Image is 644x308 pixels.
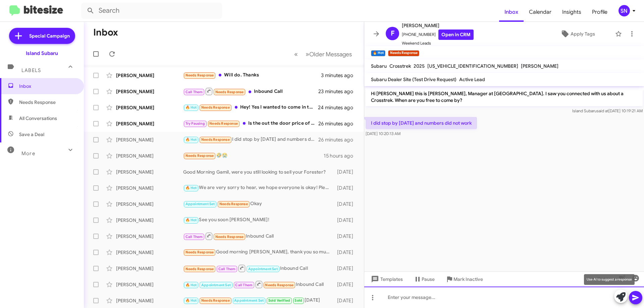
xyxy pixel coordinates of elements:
span: Needs Response [265,283,293,287]
span: Try Pausing [185,121,205,126]
div: Inbound Call [183,264,334,272]
div: Inbound Call [183,87,318,96]
span: Call Them [218,267,236,271]
div: [DATE] [334,233,359,240]
span: [PHONE_NUMBER] [402,29,474,40]
div: 23 minutes ago [318,88,359,95]
div: [PERSON_NAME] [116,249,183,256]
div: [PERSON_NAME] [116,72,183,79]
div: Is the out the door price of 18,587.20 accurate ? [183,120,318,127]
span: Appointment Set [201,283,231,287]
span: » [306,50,309,58]
div: Will do. Thanks [183,71,321,79]
div: 3 minutes ago [321,72,359,79]
div: [DATE] [334,265,359,272]
span: 🔥 Hot [185,283,197,287]
div: [DATE] [183,297,334,304]
div: Inbound Call [183,232,334,240]
small: Needs Response [388,50,419,56]
span: 🔥 Hot [185,137,197,142]
div: Good Morning Gamil, were you still looking to sell your Forester? [183,169,334,175]
span: Needs Response [201,137,230,142]
span: Island Subaru [DATE] 10:19:21 AM [572,108,643,113]
div: Hey! Yes I wanted to come in to test drive the crosstrek. Could I come in [DATE] afternoon? What ... [183,104,318,111]
div: [DATE] [334,249,359,256]
span: Subaru Dealer Site (Test Drive Request) [371,76,457,82]
div: [PERSON_NAME] [116,265,183,272]
div: 15 hours ago [324,152,359,159]
div: 24 minutes ago [318,104,359,111]
div: See you soon [PERSON_NAME]! [183,216,334,224]
span: Labels [21,67,41,73]
p: Hi [PERSON_NAME] this is [PERSON_NAME], Manager at [GEOGRAPHIC_DATA]. I saw you connected with us... [366,87,643,106]
div: I did stop by [DATE] and numbers did not work [183,136,318,143]
span: Appointment Set [185,202,215,206]
a: Special Campaign [9,28,75,44]
div: SN [619,5,630,16]
span: Needs Response [201,105,230,110]
p: I did stop by [DATE] and numbers did not work [366,117,477,129]
a: Profile [587,2,613,22]
a: Calendar [524,2,557,22]
div: [PERSON_NAME] [116,185,183,191]
span: « [294,50,298,58]
div: [PERSON_NAME] [116,201,183,207]
span: Needs Response [201,298,230,303]
input: Search [81,3,222,19]
div: [DATE] [334,297,359,304]
span: Appointment Set [248,267,278,271]
div: [DATE] [334,201,359,207]
span: Needs Response [185,267,214,271]
span: Pause [422,273,435,285]
span: Needs Response [185,153,214,158]
button: Mark Inactive [440,273,488,285]
div: 26 minutes ago [318,136,359,143]
div: 🤣😭 [183,152,324,160]
span: Special Campaign [29,33,70,39]
span: Needs Response [215,90,244,94]
button: Pause [408,273,440,285]
a: Insights [557,2,587,22]
div: [PERSON_NAME] [116,297,183,304]
div: Okay [183,200,334,208]
span: [PERSON_NAME] [402,21,474,29]
span: said at [597,108,608,113]
div: Island Subaru [26,50,58,57]
nav: Page navigation example [290,47,356,61]
span: All Conversations [19,115,57,122]
button: Next [302,47,356,61]
small: 🔥 Hot [371,50,385,56]
span: Mark Inactive [453,273,483,285]
div: [PERSON_NAME] [116,217,183,224]
span: [US_VEHICLE_IDENTIFICATION_NUMBER] [427,63,518,69]
div: [PERSON_NAME] [116,233,183,240]
div: [PERSON_NAME] [116,88,183,95]
div: Good morning [PERSON_NAME], thank you so much for asking! But I think I contacted Victory Subaru,... [183,248,334,256]
div: [PERSON_NAME] [116,120,183,127]
span: Save a Deal [19,131,44,138]
a: Inbox [499,2,524,22]
span: Needs Response [185,250,214,254]
div: [DATE] [334,185,359,191]
div: [DATE] [334,281,359,288]
span: 🔥 Hot [185,105,197,110]
span: Weekend Leads [402,40,474,47]
span: Sold Verified [268,298,290,303]
span: Needs Response [215,235,244,239]
span: F [391,28,394,39]
span: Call Them [185,90,203,94]
span: Needs Response [19,99,76,106]
span: Subaru [371,63,387,69]
div: Inbound Call [183,280,334,289]
a: Open in CRM [438,29,474,40]
button: SN [613,5,637,16]
h1: Inbox [93,27,118,38]
span: Apply Tags [571,28,595,40]
span: Older Messages [309,51,352,58]
span: Sold [294,298,302,303]
span: Appointment Set [234,298,264,303]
